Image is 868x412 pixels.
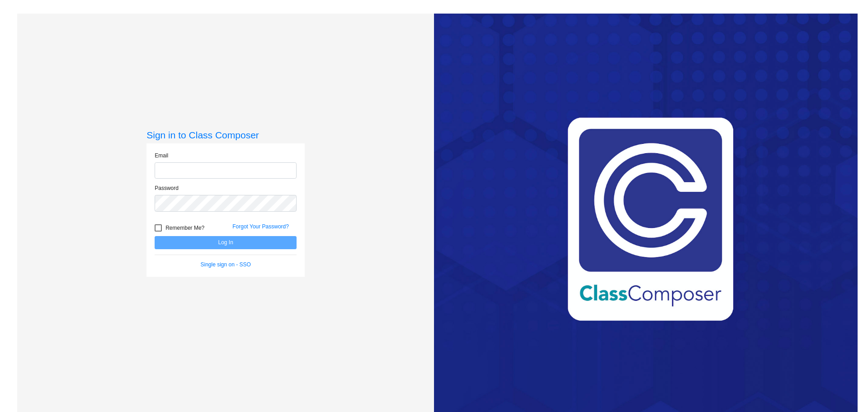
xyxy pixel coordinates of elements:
[155,236,297,249] button: Log In
[146,129,305,141] h3: Sign in to Class Composer
[232,223,289,230] a: Forgot Your Password?
[155,184,179,192] label: Password
[155,152,168,160] label: Email
[165,223,204,233] span: Remember Me?
[201,261,251,268] a: Single sign on - SSO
